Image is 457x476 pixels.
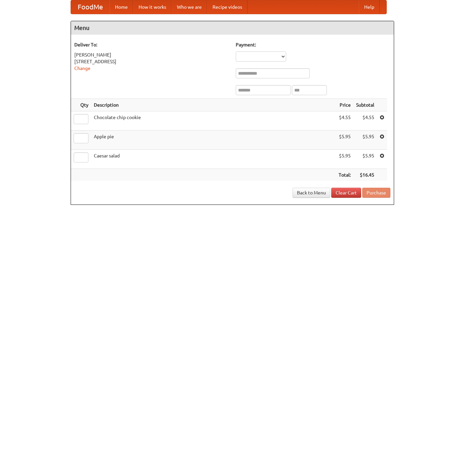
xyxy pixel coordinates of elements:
[353,99,377,111] th: Subtotal
[110,0,133,14] a: Home
[353,150,377,169] td: $5.95
[331,188,361,198] a: Clear Cart
[362,188,390,198] button: Purchase
[133,0,172,14] a: How it works
[71,21,394,35] h4: Menu
[74,58,229,65] div: [STREET_ADDRESS]
[353,131,377,150] td: $5.95
[91,111,336,131] td: Chocolate chip cookie
[74,41,229,48] h5: Deliver To:
[207,0,247,14] a: Recipe videos
[359,0,380,14] a: Help
[91,99,336,111] th: Description
[336,99,353,111] th: Price
[353,169,377,181] th: $16.45
[91,150,336,169] td: Caesar salad
[236,41,390,48] h5: Payment:
[336,111,353,131] td: $4.55
[353,111,377,131] td: $4.55
[91,131,336,150] td: Apple pie
[293,188,330,198] a: Back to Menu
[336,131,353,150] td: $5.95
[336,169,353,181] th: Total:
[74,51,229,58] div: [PERSON_NAME]
[74,66,90,71] a: Change
[71,0,110,14] a: FoodMe
[71,99,91,111] th: Qty
[172,0,207,14] a: Who we are
[336,150,353,169] td: $5.95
